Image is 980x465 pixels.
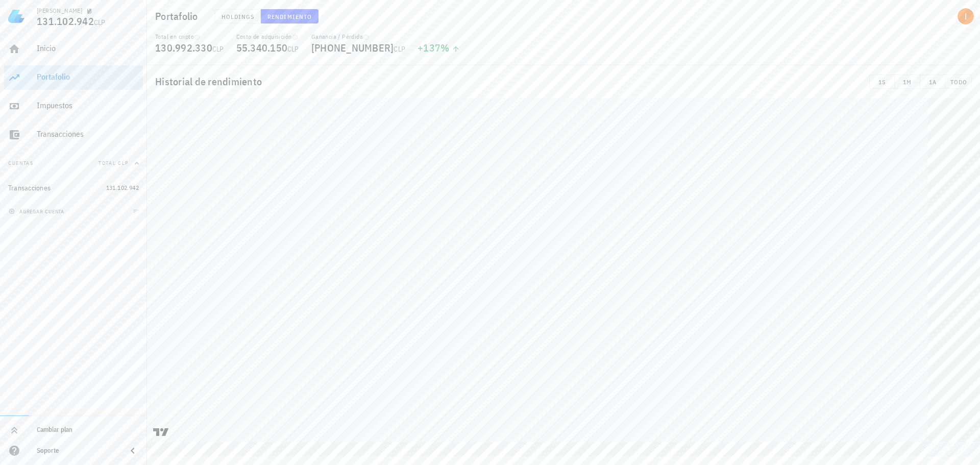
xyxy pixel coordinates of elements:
span: TODO [950,78,967,86]
div: Total en cripto [155,33,224,41]
div: +137 [418,43,460,53]
button: 1S [869,75,895,89]
a: Transacciones [4,123,143,147]
span: 1S [874,78,890,86]
span: 131.102.942 [106,184,139,191]
div: Ganancia / Pérdida [311,33,405,41]
div: Inicio [37,43,139,53]
a: Charting by TradingView [152,427,170,437]
span: agregar cuenta [11,208,64,215]
span: CLP [212,44,224,54]
div: Impuestos [37,101,139,110]
button: agregar cuenta [6,206,69,216]
span: Rendimiento [267,13,312,20]
span: % [440,41,449,55]
a: Impuestos [4,94,143,118]
div: Soporte [37,447,118,455]
div: [PERSON_NAME] [37,7,82,15]
div: Costo de adquisición [236,33,299,41]
a: Portafolio [4,65,143,90]
div: Transacciones [8,184,51,192]
button: 1A [920,75,946,89]
span: Total CLP [99,160,129,166]
span: 55.340.150 [236,41,288,55]
button: Holdings [214,9,261,23]
span: 1M [899,78,916,86]
div: Portafolio [37,72,139,82]
div: Cambiar plan [37,426,139,434]
span: 1A [924,78,941,86]
span: [PHONE_NUMBER] [311,41,394,55]
div: avatar [958,8,974,25]
span: 130.992.330 [155,41,212,55]
button: 1M [895,75,920,89]
button: Rendimiento [261,9,318,23]
div: Historial de rendimiento [147,65,980,98]
span: Holdings [221,13,255,20]
img: LedgiFi [8,8,24,25]
h1: Portafolio [155,8,202,25]
span: CLP [94,18,106,27]
button: CuentasTotal CLP [4,151,143,176]
span: 131.102.942 [37,14,94,28]
a: Inicio [4,37,143,61]
span: CLP [394,44,405,54]
span: CLP [287,44,299,54]
div: Transacciones [37,129,139,139]
button: TODO [946,75,972,89]
a: Transacciones 131.102.942 [4,176,143,200]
